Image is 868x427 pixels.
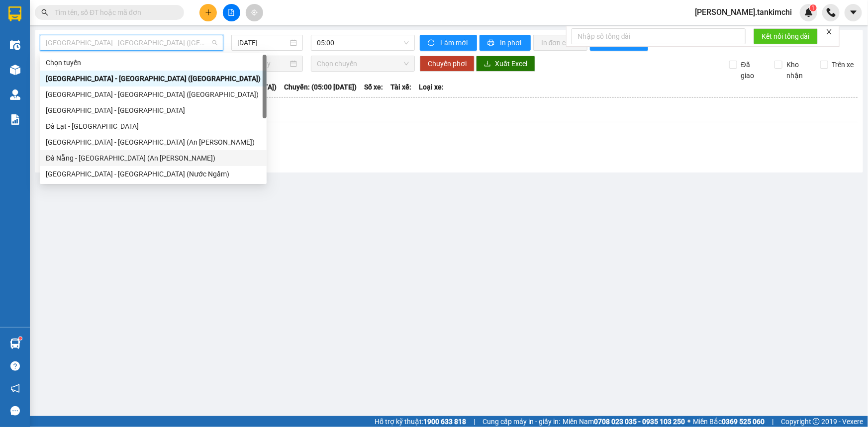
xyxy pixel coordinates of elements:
[754,28,818,44] button: Kết nối tổng đài
[693,416,765,427] span: Miền Bắc
[482,416,560,427] span: Cung cấp máy in - giấy in:
[804,8,813,17] img: icon-new-feature
[10,384,20,393] span: notification
[40,86,267,102] div: Hà Nội - Đà Nẵng (Hàng)
[46,169,261,179] div: [GEOGRAPHIC_DATA] - [GEOGRAPHIC_DATA] (Nước Ngầm)
[55,7,172,18] input: Tìm tên, số ĐT hoặc mã đơn
[40,55,267,71] div: Chọn tuyến
[762,31,810,42] span: Kết nối tổng đài
[41,9,48,16] span: search
[737,59,767,81] span: Đã giao
[10,361,20,371] span: question-circle
[813,418,820,425] span: copyright
[533,35,587,51] button: In đơn chọn
[223,4,240,21] button: file-add
[428,39,436,47] span: sync
[687,420,690,424] span: ⚪️
[40,71,267,86] div: Đà Nẵng - Hà Nội (Hàng)
[46,137,261,148] div: [GEOGRAPHIC_DATA] - [GEOGRAPHIC_DATA] (An [PERSON_NAME])
[828,59,858,70] span: Trên xe
[46,57,261,68] div: Chọn tuyến
[772,416,773,427] span: |
[487,39,496,47] span: printer
[440,37,469,48] span: Làm mới
[563,416,685,427] span: Miền Nam
[687,6,800,18] span: [PERSON_NAME].tankimchi
[420,56,475,72] button: Chuyển phơi
[246,4,263,21] button: aim
[40,134,267,150] div: Sài Gòn - Đà Nẵng (An Sương)
[375,416,466,427] span: Hỗ trợ kỹ thuật:
[199,4,217,21] button: plus
[10,40,20,50] img: warehouse-icon
[228,9,235,16] span: file-add
[46,35,217,50] span: Đà Nẵng - Hà Nội (Hàng)
[46,105,261,116] div: [GEOGRAPHIC_DATA] - [GEOGRAPHIC_DATA]
[10,65,20,75] img: warehouse-icon
[390,82,411,92] span: Tài xế:
[205,9,212,16] span: plus
[284,82,357,92] span: Chuyến: (05:00 [DATE])
[46,89,261,100] div: [GEOGRAPHIC_DATA] - [GEOGRAPHIC_DATA] ([GEOGRAPHIC_DATA])
[811,4,815,11] span: 1
[40,150,267,166] div: Đà Nẵng - Sài Gòn (An Sương)
[474,416,475,427] span: |
[317,35,409,50] span: 05:00
[10,339,20,349] img: warehouse-icon
[40,166,267,182] div: Đà Nẵng - Hà Nội (Nước Ngầm)
[500,37,523,48] span: In phơi
[10,89,20,100] img: warehouse-icon
[827,8,836,17] img: phone-icon
[594,418,685,426] strong: 0708 023 035 - 0935 103 250
[845,4,862,21] button: caret-down
[364,82,383,92] span: Số xe:
[251,9,258,16] span: aim
[419,82,444,92] span: Loại xe:
[46,121,261,132] div: Đà Lạt - [GEOGRAPHIC_DATA]
[10,114,20,125] img: solution-icon
[480,35,531,51] button: printerIn phơi
[8,6,21,21] img: logo-vxr
[572,28,746,44] input: Nhập số tổng đài
[423,418,466,426] strong: 1900 633 818
[40,118,267,134] div: Đà Lạt - Đà Nẵng
[317,56,409,71] span: Chọn chuyến
[40,102,267,118] div: Đà Nẵng - Đà Lạt
[826,28,833,35] span: close
[782,59,812,81] span: Kho nhận
[476,56,535,72] button: downloadXuất Excel
[10,406,20,416] span: message
[722,418,765,426] strong: 0369 525 060
[420,35,477,51] button: syncLàm mới
[46,153,261,164] div: Đà Nẵng - [GEOGRAPHIC_DATA] (An [PERSON_NAME])
[19,337,22,340] sup: 1
[237,37,288,48] input: 12/10/2025
[810,4,817,11] sup: 1
[849,8,858,17] span: caret-down
[46,73,261,84] div: [GEOGRAPHIC_DATA] - [GEOGRAPHIC_DATA] ([GEOGRAPHIC_DATA])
